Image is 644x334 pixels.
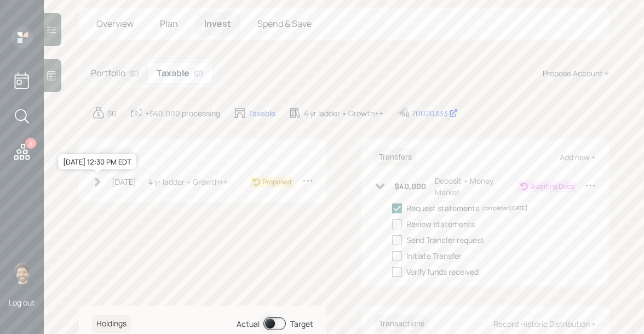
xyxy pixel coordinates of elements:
[160,18,178,30] span: Plan
[194,67,203,79] div: $0
[412,107,458,119] div: 70020333
[375,315,429,333] h6: Transactions
[148,176,228,188] div: 4 yr ladder • Growth++
[130,67,139,79] div: $0
[394,182,426,191] h6: $40,000
[304,107,383,119] div: 4 yr ladder • Growth++
[107,107,117,119] div: $0
[482,204,527,212] div: completed [DATE]
[257,18,312,30] span: Spend & Save
[112,176,136,188] div: [DATE]
[531,182,574,191] div: Awaiting Docs
[249,107,275,119] div: Taxable
[560,152,596,162] div: Add new +
[9,297,35,308] div: Log out
[92,148,132,166] h6: Strategy
[375,148,416,166] h6: Transfers
[435,175,517,198] div: Deposit • Money Market
[25,138,36,149] div: 3
[406,266,479,278] div: Verify funds received
[145,107,220,119] div: +$40,000 processing
[157,68,189,78] h5: Taxable
[406,250,462,262] div: Initiate Transfer
[92,315,131,333] h6: Holdings
[237,318,260,330] div: Actual
[406,202,479,214] div: Request statements
[290,318,313,330] div: Target
[11,262,33,284] img: eric-schwartz-headshot.png
[406,218,475,230] div: Review statements
[96,18,134,30] span: Overview
[91,68,125,78] h5: Portfolio
[406,234,484,246] div: Send Transfer request
[543,67,609,79] div: Propose Account +
[263,177,291,187] div: Proposed
[493,319,596,329] div: Record Historic Distribution +
[204,18,231,30] span: Invest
